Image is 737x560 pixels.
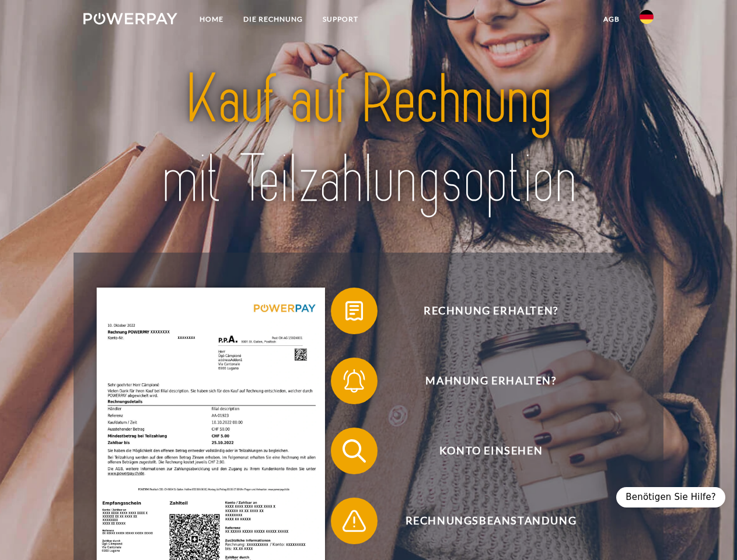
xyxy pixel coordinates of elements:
a: Home [190,9,233,30]
a: SUPPORT [313,9,368,30]
img: title-powerpay_de.svg [111,56,626,223]
img: qb_bell.svg [340,366,369,395]
span: Konto einsehen [348,428,634,474]
button: Mahnung erhalten? [331,358,634,404]
button: Rechnungsbeanstandung [331,498,634,544]
img: de [640,10,654,24]
img: qb_warning.svg [340,506,369,535]
span: Rechnung erhalten? [348,288,634,334]
span: Rechnungsbeanstandung [348,498,634,544]
img: qb_bill.svg [340,296,369,325]
button: Rechnung erhalten? [331,288,634,334]
span: Mahnung erhalten? [348,358,634,404]
div: Benötigen Sie Hilfe? [616,487,725,508]
button: Konto einsehen [331,428,634,474]
a: DIE RECHNUNG [233,9,313,30]
img: logo-powerpay-white.svg [83,13,177,24]
a: agb [593,9,630,30]
img: qb_search.svg [340,436,369,466]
